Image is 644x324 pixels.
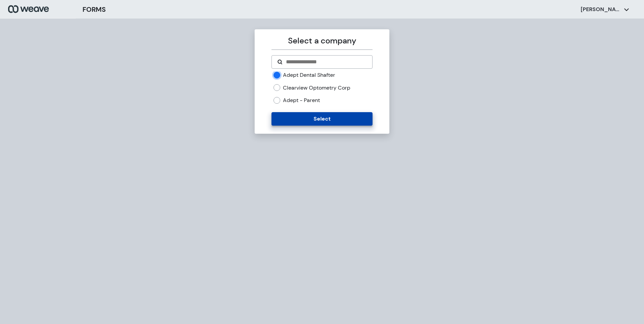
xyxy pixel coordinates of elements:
input: Search [285,58,366,66]
p: [PERSON_NAME] [581,6,621,13]
h3: FORMS [83,4,106,14]
button: Select [271,112,372,126]
label: Adept Dental Shafter [283,71,335,79]
label: Adept - Parent [283,97,320,104]
label: Clearview Optometry Corp [283,84,350,92]
p: Select a company [271,35,372,47]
